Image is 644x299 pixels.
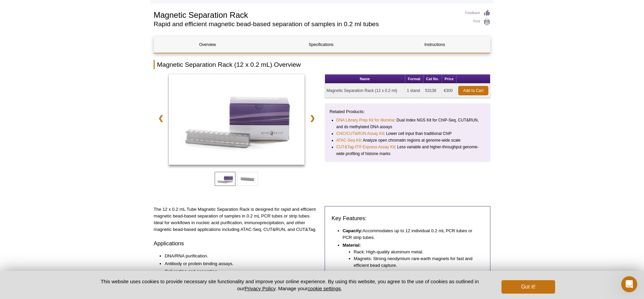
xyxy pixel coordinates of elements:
[154,21,459,27] h2: Rapid and efficient magnetic bead-based separation of samples in 0.2 ml tubes
[423,74,442,84] th: Cat No.
[336,144,480,157] li: : Less variable and higher-throughput genome-wide profiling of histone marks
[343,270,477,283] li: Precisely aligned magnets for uniform separation.
[343,228,477,241] li: Accommodates up to 12 individual 0.2 mL PCR tubes or PCR strip tubes.
[405,74,423,84] th: Format
[501,280,555,294] button: Got it!
[465,9,490,17] a: Feedback
[381,37,488,53] a: Instructions
[458,86,488,95] a: Add to Cart
[169,74,305,165] img: Magnetic Rack
[154,9,459,19] h1: Magnetic Separation Rack
[343,228,363,233] strong: Capacity:
[165,268,313,275] li: Cell sorting and separation.
[336,117,480,130] li: : Dual Index NGS Kit for ChIP-Seq, CUT&RUN, and ds methylated DNA assays
[165,253,313,259] li: DNA/RNA purification.
[332,214,484,222] h3: Key Features:
[154,110,168,126] a: ❮
[336,130,384,137] a: ChIC/CUT&RUN Assay Kit
[245,286,275,291] a: Privacy Policy
[465,18,490,26] a: Print
[442,84,457,98] td: €300
[325,74,405,84] th: Name
[89,278,490,292] p: This website uses cookies to provide necessary site functionality and improve your online experie...
[154,206,320,233] p: The 12 x 0.2 mL Tube Magnetic Separation Rack is designed for rapid and efficient magnetic bead-b...
[354,249,477,255] li: Rack: High-quality aluminum metal.
[268,37,375,53] a: Specifications
[154,60,490,69] h2: Magnetic Separation Rack (12 x 0.2 mL) Overview
[169,74,305,167] a: Magnetic Rack
[336,137,480,144] li: : Analyze open chromatin regions at genome-wide scale
[154,37,261,53] a: Overview
[621,276,637,292] iframe: Intercom live chat
[308,286,341,291] button: cookie settings
[305,110,320,126] a: ❯
[336,117,394,123] a: DNA Library Prep Kit for Illumina
[354,255,477,269] li: Magnets: Strong neodymium rare-earth magnets for fast and efficient bead capture.
[330,108,486,115] p: Related Products:
[154,240,320,248] h3: Applications
[442,74,457,84] th: Price
[336,137,361,144] a: ATAC-Seq Kit
[325,84,405,98] td: Magnetic Separation Rack (12 x 0.2 ml)
[405,84,423,98] td: 1 stand
[336,144,395,150] a: CUT&Tag-IT® Express Assay Kit
[336,130,480,137] li: : Lower cell input than traditional ChIP
[165,260,313,267] li: Antibody or protein binding assays.
[343,243,361,248] strong: Material:
[423,84,442,98] td: 53138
